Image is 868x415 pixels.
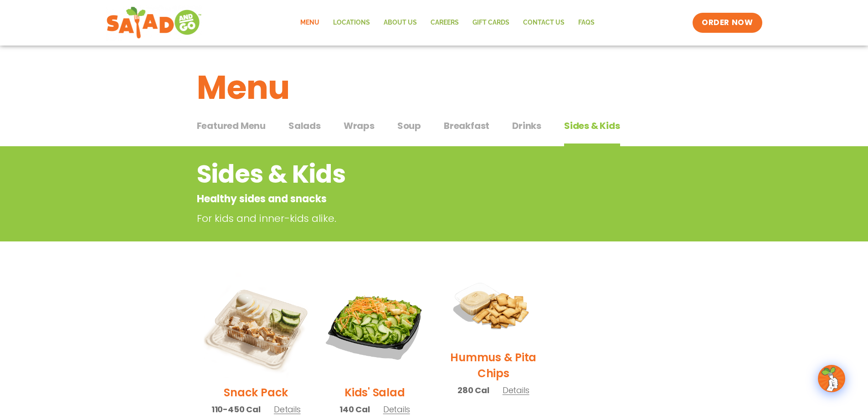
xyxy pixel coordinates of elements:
[693,13,762,33] a: ORDER NOW
[571,12,601,33] a: FAQs
[288,119,321,133] span: Salads
[444,119,489,133] span: Breakfast
[224,384,288,400] h2: Snack Pack
[344,384,405,400] h2: Kids' Salad
[512,119,541,133] span: Drinks
[424,12,466,33] a: Careers
[441,272,546,343] img: Product photo for Hummus & Pita Chips
[197,63,672,112] h1: Menu
[197,116,672,147] div: Tabbed content
[197,119,266,133] span: Featured Menu
[204,272,309,378] img: Product photo for Snack Pack
[274,404,301,415] span: Details
[503,384,529,396] span: Details
[383,404,410,415] span: Details
[441,349,546,381] h2: Hummus & Pita Chips
[322,272,427,378] img: Product photo for Kids’ Salad
[819,366,844,391] img: wpChatIcon
[564,119,620,133] span: Sides & Kids
[466,12,516,33] a: GIFT CARDS
[293,12,601,33] nav: Menu
[106,5,202,41] img: new-SAG-logo-768×292
[293,12,326,33] a: Menu
[457,384,489,396] span: 280 Cal
[702,17,753,28] span: ORDER NOW
[516,12,571,33] a: Contact Us
[377,12,424,33] a: About Us
[197,156,598,193] h2: Sides & Kids
[397,119,421,133] span: Soup
[197,191,598,206] p: Healthy sides and snacks
[326,12,377,33] a: Locations
[344,119,375,133] span: Wraps
[197,211,602,226] p: For kids and inner-kids alike.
